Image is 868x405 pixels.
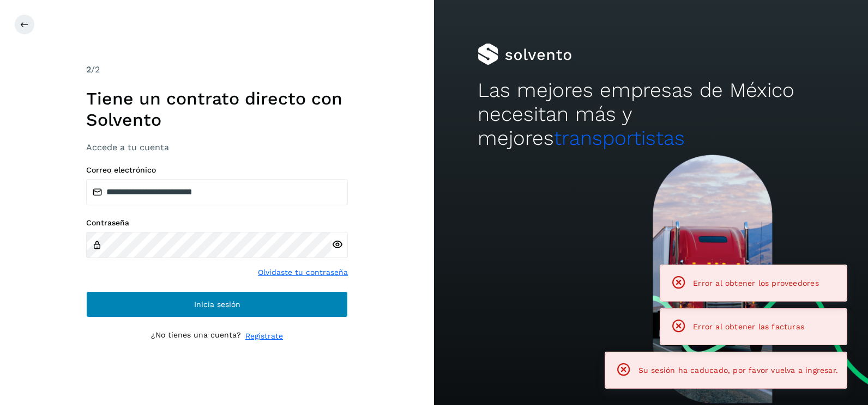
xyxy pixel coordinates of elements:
[86,218,348,228] label: Contraseña
[258,267,348,278] a: Olvidaste tu contraseña
[151,330,241,342] p: ¿No tienes una cuenta?
[245,330,283,342] a: Regístrate
[554,126,685,150] span: transportistas
[194,300,240,308] span: Inicia sesión
[478,78,825,151] h2: Las mejores empresas de México necesitan más y mejores
[86,63,348,76] div: /2
[693,322,804,331] span: Error al obtener las facturas
[693,279,819,287] span: Error al obtener los proveedores
[86,142,348,152] h3: Accede a tu cuenta
[86,88,348,130] h1: Tiene un contrato directo con Solvento
[86,165,348,175] label: Correo electrónico
[86,64,91,75] span: 2
[86,291,348,317] button: Inicia sesión
[638,366,838,375] span: Su sesión ha caducado, por favor vuelva a ingresar.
